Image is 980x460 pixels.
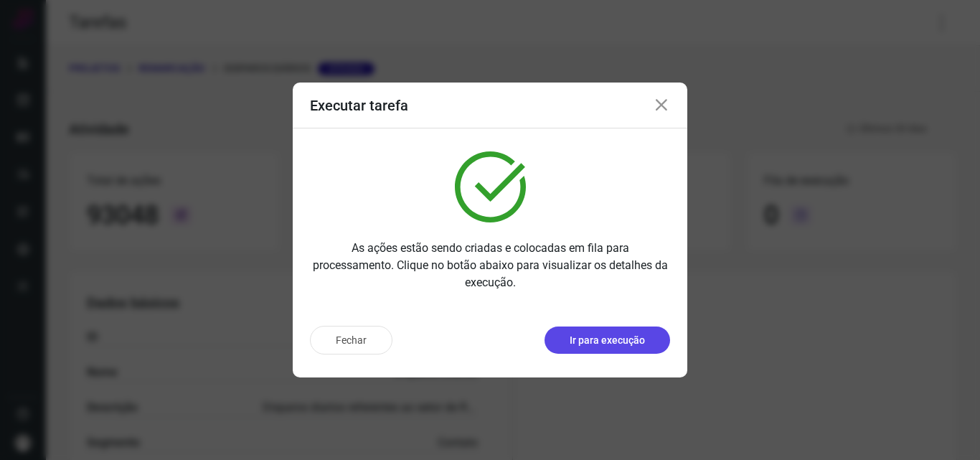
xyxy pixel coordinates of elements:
h3: Executar tarefa [310,97,408,114]
button: Ir para execução [545,327,670,354]
p: As ações estão sendo criadas e colocadas em fila para processamento. Clique no botão abaixo para ... [310,240,670,291]
button: Fechar [310,326,392,355]
img: verified.svg [455,151,526,222]
p: Ir para execução [570,333,645,348]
